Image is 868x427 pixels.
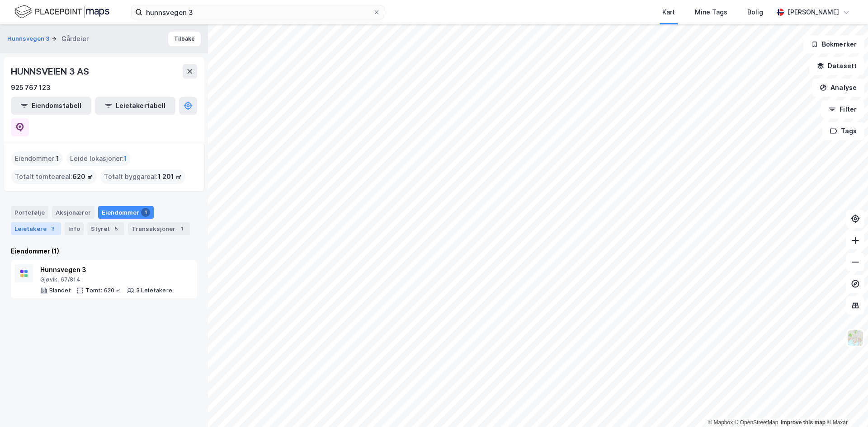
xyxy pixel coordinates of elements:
[142,5,373,19] input: Søk på adresse, matrikkel, gårdeiere, leietakere eller personer
[11,82,51,93] div: 925 767 123
[11,246,197,257] div: Eiendommer (1)
[52,206,94,219] div: Aksjonærer
[124,153,127,164] span: 1
[112,224,121,233] div: 5
[803,35,864,53] button: Bokmerker
[85,287,121,294] div: Tomt: 620 ㎡
[40,276,172,283] div: Gjøvik, 67/814
[781,419,826,426] a: Improve this map
[66,151,131,166] div: Leide lokasjoner :
[809,57,864,75] button: Datasett
[823,384,868,427] iframe: Chat Widget
[735,419,778,426] a: OpenStreetMap
[11,97,91,115] button: Eiendomstabell
[72,171,93,182] span: 620 ㎡
[158,171,182,182] span: 1 201 ㎡
[812,79,864,97] button: Analyse
[662,7,675,18] div: Kart
[847,329,864,347] img: Z
[11,206,48,219] div: Portefølje
[49,287,71,294] div: Blandet
[11,151,63,166] div: Eiendommer :
[95,97,175,115] button: Leietakertabell
[747,7,763,18] div: Bolig
[141,208,150,217] div: 1
[11,64,91,79] div: HUNNSVEIEN 3 AS
[7,34,51,43] button: Hunnsvegen 3
[61,33,89,44] div: Gårdeier
[65,222,84,235] div: Info
[168,32,201,46] button: Tilbake
[48,224,57,233] div: 3
[128,222,190,235] div: Transaksjoner
[177,224,186,233] div: 1
[87,222,124,235] div: Styret
[823,384,868,427] div: Kontrollprogram for chat
[98,206,154,219] div: Eiendommer
[40,264,172,275] div: Hunnsvegen 3
[136,287,172,294] div: 3 Leietakere
[821,100,864,118] button: Filter
[788,7,839,18] div: [PERSON_NAME]
[11,222,61,235] div: Leietakere
[695,7,727,18] div: Mine Tags
[56,153,59,164] span: 1
[708,419,733,426] a: Mapbox
[11,169,97,184] div: Totalt tomteareal :
[100,169,185,184] div: Totalt byggareal :
[14,4,109,20] img: logo.f888ab2527a4732fd821a326f86c7f29.svg
[822,122,864,140] button: Tags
